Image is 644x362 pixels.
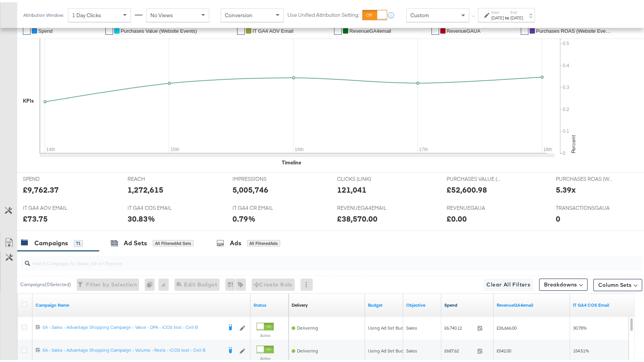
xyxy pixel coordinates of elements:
div: 121,041 [337,182,366,193]
div: Ads [230,237,241,245]
span: Spend [38,26,53,32]
label: Start: [491,8,504,13]
div: £38,570.00 [337,211,378,222]
label: Active [257,331,274,336]
label: End: [510,8,523,13]
span: 30.78% [573,323,587,328]
a: Transaction Revenue - The total sale revenue [497,300,567,306]
div: 30.83% [128,211,155,222]
input: Search Campaigns by Name, ID or Objective [30,250,586,265]
div: 5,005,746 [232,182,268,193]
span: SPEND [23,173,80,180]
strong: to [504,13,510,18]
span: RevenueGA4email [349,26,391,32]
div: Delivery [292,300,308,306]
div: £52,600.98 [446,182,487,193]
span: IMPRESSIONS [232,173,290,180]
label: Use Unified Attribution Setting: [287,9,359,16]
div: 0 [145,276,158,288]
span: Sales [406,323,417,328]
a: ✔ [521,25,528,32]
span: 154.51% [573,346,589,351]
span: IT GA4 AOV Email [252,26,293,32]
div: All Filtered Ad Sets [153,238,194,245]
button: Clear All Filters [483,276,533,288]
a: SA - Sales - Advantage Shopping Campaign - Value - DPA - iCOS test - Cell B [42,322,222,330]
button: Column Sets [593,277,642,289]
div: 5.39x [556,182,576,193]
a: ✔ [431,25,439,32]
div: £0.00 [446,211,466,222]
span: No Views [150,10,173,16]
span: Delivering [297,346,318,351]
div: 0.79% [232,211,255,222]
span: IT GA4 CR EMAIL [232,202,290,209]
span: Purchases ROAS (Website Events) [536,26,612,32]
span: £26,666.00 [497,323,516,328]
text: Percent [570,133,577,151]
a: The total amount spent to date. [444,300,491,306]
span: REACH [128,173,185,180]
a: Your campaign's objective. [406,300,438,306]
span: Conversion [225,10,252,16]
span: RevenueGAUA [447,26,481,32]
span: £542.00 [497,346,511,351]
a: IT NET COS _ GA4 [573,300,643,306]
a: The maximum amount you're willing to spend on your ads, on average each day or over the lifetime ... [368,300,400,306]
span: Sales [406,346,417,351]
div: Using Ad Set Budget [368,323,410,329]
div: 0 [556,211,560,222]
div: KPIs [23,95,34,102]
button: Breakdowns [539,276,588,288]
span: Custom [410,10,429,16]
span: Delivering [297,323,318,328]
span: Clear All Filters [486,278,530,287]
div: Timeline [282,157,301,164]
div: [DATE] [491,13,504,19]
div: 71 [74,238,83,245]
a: SA - Sales - Advantage Shopping Campaign - Volume - Reels - iCOS test - Cell B [42,345,222,352]
span: TRANSACTIONSGAUA [556,202,613,209]
a: ✔ [105,25,113,32]
div: £9,762.37 [23,182,59,193]
div: Attribution Window: [23,10,64,16]
span: 1 Day Clicks [72,10,101,16]
span: PURCHASES ROAS (WEBSITE EVENTS) [556,173,613,180]
a: Your campaign name. [36,300,247,306]
div: SA - Sales - Advantage Shopping Campaign - Value - DPA - iCOS test - Cell B [42,322,222,328]
span: IT GA4 COS EMAIL [128,202,185,209]
span: PURCHASES VALUE (WEBSITE EVENTS) [446,173,504,180]
span: CLICKS (LINK) [337,173,394,180]
span: £6,740.12 [444,323,474,328]
div: Using Ad Set Budget [368,346,410,352]
div: Ad Sets [124,237,147,245]
span: Purchases Value (Website Events) [121,26,197,32]
a: ✔ [23,25,31,32]
div: [DATE] [510,13,523,19]
div: SA - Sales - Advantage Shopping Campaign - Volume - Reels - iCOS test - Cell B [42,345,222,351]
a: Reflects the ability of your Ad Campaign to achieve delivery based on ad states, schedule and bud... [292,300,308,306]
div: Campaigns [34,237,68,245]
span: REVENUEGA4EMAIL [337,202,394,209]
a: ✔ [334,25,342,32]
div: 1,272,615 [128,182,163,193]
a: Shows the current state of your Ad Campaign. [253,300,286,306]
div: £73.75 [23,211,48,222]
label: Active [257,354,274,359]
span: IT GA4 AOV EMAIL [23,202,80,209]
div: All Filtered Ads [247,238,280,245]
span: ↑ [470,13,477,16]
span: REVENUEGAUA [446,202,504,209]
a: ✔ [237,25,245,32]
div: Campaigns ( 0 Selected) [20,279,71,286]
span: £687.62 [444,346,474,351]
